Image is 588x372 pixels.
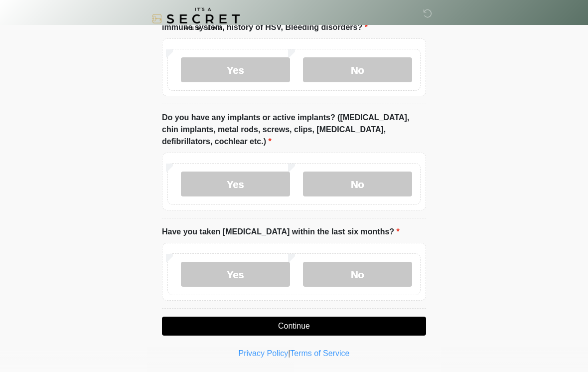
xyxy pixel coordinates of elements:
img: It's A Secret Med Spa Logo [152,7,240,30]
label: No [303,262,412,287]
a: Privacy Policy [239,349,289,358]
label: Yes [181,262,290,287]
label: Yes [181,57,290,82]
button: Continue [162,317,426,336]
label: No [303,57,412,82]
label: Have you taken [MEDICAL_DATA] within the last six months? [162,226,400,238]
label: Yes [181,172,290,196]
a: | [288,349,290,358]
label: No [303,172,412,196]
a: Terms of Service [290,349,349,358]
label: Do you have any implants or active implants? ([MEDICAL_DATA], chin implants, metal rods, screws, ... [162,112,426,148]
